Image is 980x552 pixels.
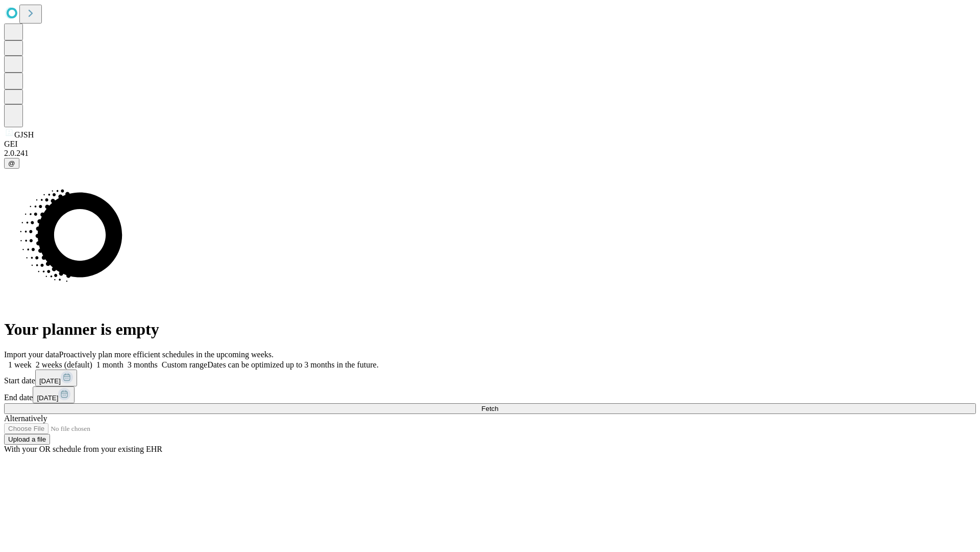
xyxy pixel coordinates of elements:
button: Upload a file [4,434,50,445]
span: 2 weeks (default) [36,360,92,369]
span: Custom range [162,360,207,369]
div: GEI [4,140,976,149]
button: [DATE] [35,370,77,386]
div: 2.0.241 [4,149,976,158]
button: Fetch [4,403,976,414]
span: Alternatively [4,414,47,423]
span: Dates can be optimized up to 3 months in the future. [207,360,378,369]
span: 1 month [96,360,124,369]
div: End date [4,386,976,403]
span: Fetch [481,405,498,412]
div: Start date [4,370,976,386]
span: With your OR schedule from your existing EHR [4,445,162,453]
span: Proactively plan more efficient schedules in the upcoming weeks. [59,350,274,359]
button: @ [4,158,19,169]
span: @ [8,159,15,167]
span: [DATE] [37,394,58,402]
span: [DATE] [39,377,61,385]
span: Import your data [4,350,59,359]
span: GJSH [14,130,34,139]
span: 1 week [8,360,32,369]
button: [DATE] [33,386,75,403]
h1: Your planner is empty [4,320,976,339]
span: 3 months [128,360,158,369]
